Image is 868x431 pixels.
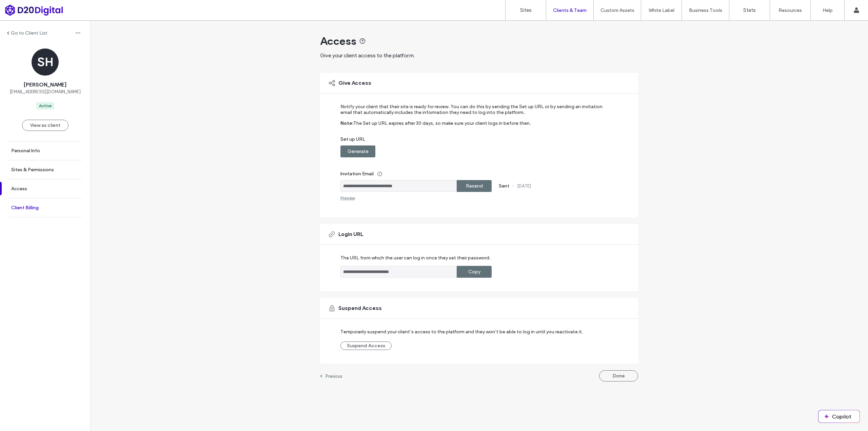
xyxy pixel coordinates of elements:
label: [DATE] [517,183,531,189]
label: Sent [499,183,509,189]
label: The Set up URL expires after 30 days, so make sure your client logs in before then. [353,120,531,136]
div: SH [32,48,59,76]
label: The URL from which the user can log in once they set their password. [340,255,491,266]
label: Business Tools [689,7,722,13]
label: Generate [348,145,369,158]
span: Help [15,5,29,11]
span: [PERSON_NAME] [24,81,66,89]
label: Custom Assets [600,7,634,13]
label: Set up URL [340,136,609,145]
span: Suspend Access [338,305,382,312]
span: Login URL [338,231,363,238]
div: Preview [340,195,355,200]
label: Sites & Permissions [11,167,54,173]
label: Previous [325,374,342,379]
label: Invitation Email [340,168,609,180]
label: Access [11,186,27,192]
label: Help [823,7,833,13]
label: Temporarily suspend your client’s access to the platform and they won’t be able to log in until y... [340,326,583,338]
div: Active [39,103,52,109]
span: Give your client access to the platform. [320,52,415,59]
button: Copilot [818,410,860,423]
button: Suspend Access [340,341,392,350]
label: Client Billing [11,205,39,211]
span: Give Access [338,79,371,87]
label: Sites [520,7,532,13]
label: Resend [466,180,483,192]
button: Done [599,370,638,381]
label: Notify your client that their site is ready for review. You can do this by sending the Set up URL... [340,104,609,120]
label: Go to Client List [11,30,47,36]
label: Personal Info [11,148,40,154]
label: White Label [649,7,674,13]
label: Resources [778,7,802,13]
label: Stats [743,7,756,13]
label: Copy [468,266,480,278]
button: View as client [22,120,68,131]
a: Previous [320,373,342,379]
span: Access [320,34,356,48]
label: Note: [340,120,353,136]
span: [EMAIL_ADDRESS][DOMAIN_NAME] [9,89,81,95]
label: Clients & Team [553,7,587,13]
